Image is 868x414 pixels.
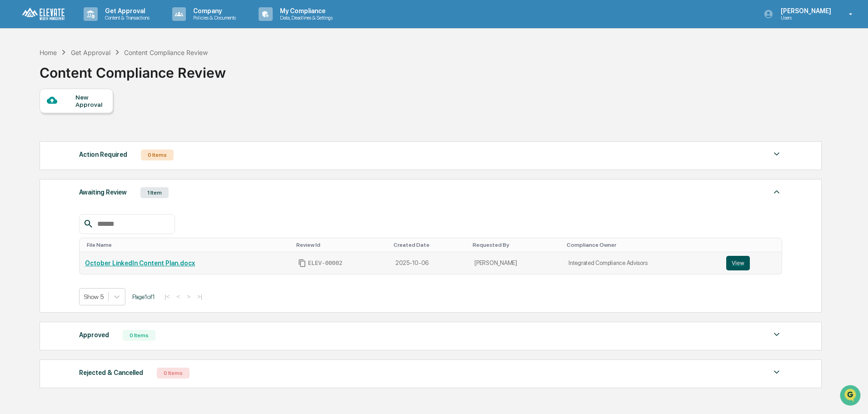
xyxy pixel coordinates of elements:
p: Content & Transactions [98,15,154,21]
img: 1746055101610-c473b297-6a78-478c-a979-82029cc54cd1 [9,70,25,86]
span: Pylon [90,154,110,161]
div: Action Required [79,149,127,160]
a: 🗄️Attestations [62,111,116,127]
span: Attestations [75,115,113,124]
p: Users [773,15,836,21]
span: ELEV-00002 [308,259,343,267]
img: logo [22,7,65,21]
div: Rejected & Cancelled [79,367,143,379]
div: Content Compliance Review [40,57,226,81]
a: October LinkedIn Content Plan.docx [85,259,195,267]
div: Toggle SortBy [87,242,289,248]
span: Copy Id [298,259,306,267]
button: |< [162,293,172,300]
p: [PERSON_NAME] [773,7,836,15]
div: Content Compliance Review [124,49,208,56]
td: [PERSON_NAME] [469,252,563,274]
div: Home [40,49,57,56]
p: Company [186,7,240,15]
img: caret [771,329,782,340]
a: 🔎Data Lookup [5,128,61,145]
a: Powered byPylon [64,154,110,161]
div: Toggle SortBy [296,242,386,248]
img: caret [771,186,782,197]
div: 🗄️ [66,115,73,123]
div: 🔎 [9,133,16,140]
p: Policies & Documents [186,15,240,21]
img: caret [771,367,782,378]
div: 1 Item [140,187,169,198]
div: Get Approval [71,49,110,56]
td: Integrated Compliance Advisors [563,252,721,274]
div: 0 Items [123,330,155,341]
p: My Compliance [273,7,337,15]
div: Toggle SortBy [394,242,465,248]
div: We're available if you need us! [31,79,115,86]
p: How can we help? [9,19,165,34]
a: 🖐️Preclearance [5,111,62,127]
span: Page 1 of 1 [132,293,155,300]
div: Awaiting Review [79,186,127,198]
div: 🖐️ [9,115,16,123]
div: Start new chat [31,70,149,79]
div: 0 Items [141,150,174,160]
div: 0 Items [157,368,190,379]
button: > [184,293,193,300]
div: Toggle SortBy [473,242,559,248]
button: View [726,256,750,270]
div: Toggle SortBy [728,242,778,248]
p: Get Approval [98,7,154,15]
p: Data, Deadlines & Settings [273,15,337,21]
a: View [726,256,776,270]
span: Data Lookup [18,132,57,141]
button: Start new chat [155,72,165,83]
button: >| [195,293,205,300]
span: Preclearance [18,115,59,124]
img: caret [771,149,782,160]
div: New Approval [75,94,106,108]
td: 2025-10-06 [390,252,469,274]
button: < [174,293,183,300]
iframe: Open customer support [839,384,863,409]
div: Approved [79,329,109,341]
div: Toggle SortBy [567,242,717,248]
